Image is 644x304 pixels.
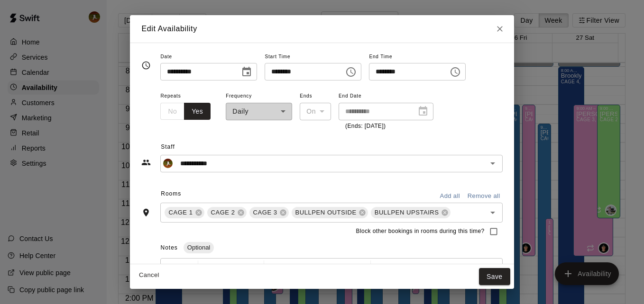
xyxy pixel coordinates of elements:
[141,61,151,70] svg: Timing
[356,227,485,236] span: Block other bookings in rooms during this time?
[165,208,196,217] span: CAGE 1
[163,260,179,277] button: Undo
[184,103,211,120] button: Yes
[435,189,465,204] button: Add all
[300,260,316,277] button: Format Underline
[207,208,239,217] span: CAGE 2
[266,260,282,277] button: Format Bold
[160,103,211,120] div: outlined button group
[160,244,177,251] span: Notes
[407,260,423,277] button: Right Align
[265,51,361,63] span: Start Time
[345,122,427,131] p: (Ends: [DATE])
[339,90,433,103] span: End Date
[180,260,196,277] button: Redo
[371,208,443,217] span: BULLPEN UPSTAIRS
[141,158,151,167] svg: Staff
[283,260,299,277] button: Format Italics
[446,63,465,81] button: Choose time, selected time is 4:00 PM
[160,51,257,63] span: Date
[161,190,181,197] span: Rooms
[390,260,406,277] button: Center Align
[141,23,197,35] h6: Edit Availability
[249,207,289,218] div: CAGE 3
[300,103,331,120] div: On
[226,90,292,103] span: Frequency
[161,140,502,155] span: Staff
[317,260,333,277] button: Format Strikethrough
[486,206,499,219] button: Open
[341,63,360,81] button: Choose time, selected time is 9:00 AM
[184,244,214,251] span: Optional
[486,157,499,170] button: Open
[351,260,368,277] button: Insert Link
[479,268,510,286] button: Save
[160,90,218,103] span: Repeats
[424,260,440,277] button: Justify Align
[373,260,389,277] button: Left Align
[300,90,331,103] span: Ends
[465,189,503,204] button: Remove all
[334,260,350,277] button: Insert Code
[200,260,262,277] button: Formatting Options
[371,207,451,218] div: BULLPEN UPSTAIRS
[292,207,368,218] div: BULLPEN OUTSIDE
[207,207,247,218] div: CAGE 2
[292,208,360,217] span: BULLPEN OUTSIDE
[165,207,204,218] div: CAGE 1
[491,20,508,37] button: Close
[163,159,173,168] img: Cody Hansen
[249,208,281,217] span: CAGE 3
[134,268,164,283] button: Cancel
[141,208,151,217] svg: Rooms
[369,51,466,63] span: End Time
[237,63,256,81] button: Choose date, selected date is Sep 22, 2025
